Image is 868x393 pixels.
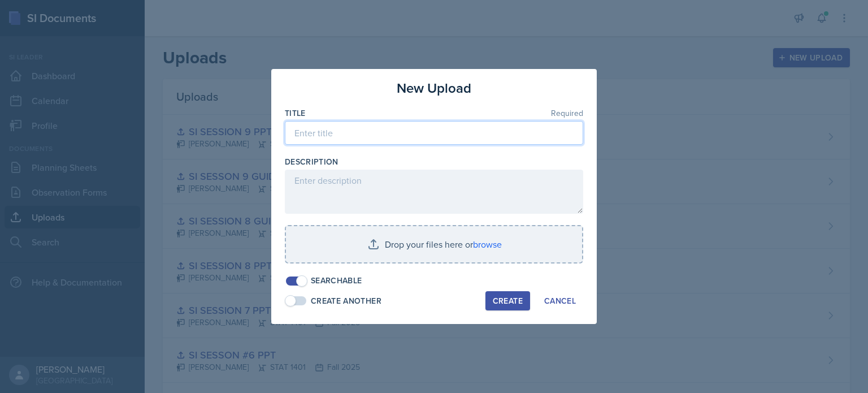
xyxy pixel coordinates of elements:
[285,121,583,145] input: Enter title
[311,275,362,287] div: Searchable
[544,296,576,305] div: Cancel
[485,291,530,310] button: Create
[285,156,338,167] label: Description
[285,107,306,119] label: Title
[311,295,381,307] div: Create Another
[537,291,583,310] button: Cancel
[493,296,523,305] div: Create
[397,78,471,98] h3: New Upload
[551,109,583,117] span: Required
